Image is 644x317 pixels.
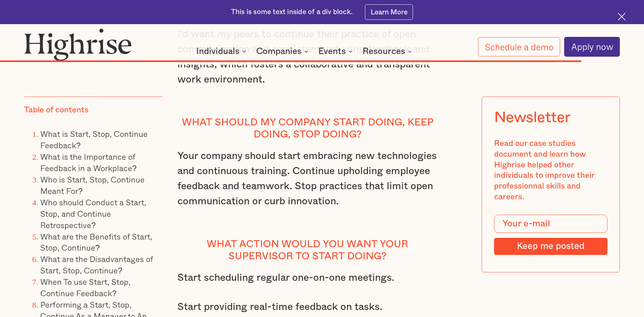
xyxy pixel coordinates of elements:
div: Companies [256,47,302,55]
div: This is some text inside of a div block. [231,7,353,17]
a: When To use Start, Stop, Continue Feedback? [40,276,130,300]
h4: What should my company start doing, keep doing, stop doing? [177,116,438,141]
h4: What action would you want your supervisor to start doing? [177,238,438,262]
a: What is the Importance of Feedback in a Workplace? [40,151,137,174]
div: Table of contents [24,105,89,116]
div: Read our case studies document and learn how Highrise helped other individuals to improve their p... [494,139,608,203]
input: Keep me posted [494,238,608,255]
div: Resources [363,47,414,55]
a: Learn More [365,4,413,19]
div: Resources [363,47,405,55]
img: Cross icon [618,13,626,20]
p: Your company should start embracing new technologies and continuous training. Continue upholding ... [177,149,438,224]
p: Start scheduling regular one-on-one meetings. [177,270,438,285]
p: I'd want my peers to continue their practice of open communication and consistently sharing feedb... [177,27,438,102]
p: Start providing real-time feedback on tasks. [177,300,438,315]
a: What are the Benefits of Start, Stop, Continue? [40,230,152,254]
div: Events [318,47,346,55]
div: Companies [256,47,310,55]
div: Individuals [196,47,248,55]
a: What is Start, Stop, Continue Feedback? [40,128,148,152]
img: Highrise logo [24,28,132,61]
a: Schedule a demo [478,37,560,57]
a: Who should Conduct a Start, Stop, and Continue Retrospective? [40,196,146,231]
div: Individuals [196,47,239,55]
input: Your e-mail [494,215,608,233]
a: Apply now [564,37,620,56]
form: Modal Form [494,215,608,255]
div: Newsletter [494,109,571,126]
a: What are the Disadvantages of Start, Stop, Continue? [40,253,153,277]
a: Who is Start, Stop, Continue Meant For? [40,173,145,197]
div: Events [318,47,355,55]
